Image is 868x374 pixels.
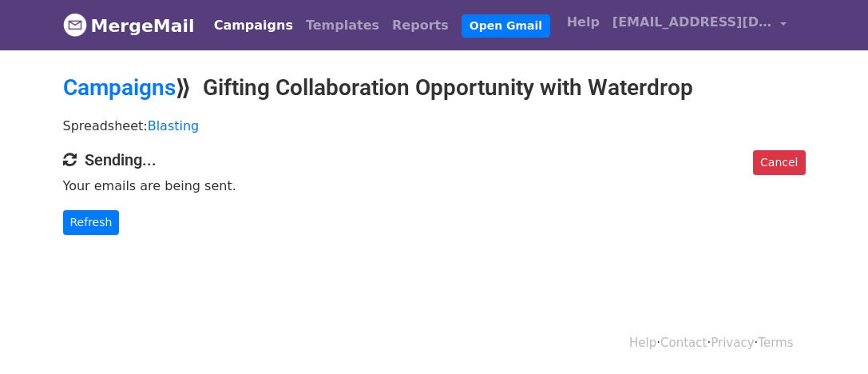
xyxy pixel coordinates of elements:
a: Templates [299,10,386,42]
span: [EMAIL_ADDRESS][DOMAIN_NAME] [612,13,772,32]
a: Cancel [753,150,805,175]
iframe: Chat Widget [788,297,868,374]
p: Spreadsheet: [63,117,806,134]
a: MergeMail [63,9,195,42]
a: Help [629,336,656,350]
a: Reports [386,10,455,42]
a: Contact [660,336,707,350]
img: MergeMail logo [63,13,87,37]
a: Privacy [711,336,754,350]
a: Terms [758,336,793,350]
a: Open Gmail [462,14,550,38]
h2: ⟫ Gifting Collaboration Opportunity with Waterdrop [63,74,806,101]
h4: Sending... [63,150,806,169]
p: Your emails are being sent. [63,177,806,194]
a: [EMAIL_ADDRESS][DOMAIN_NAME] [606,6,793,44]
a: Refresh [63,210,120,235]
a: Campaigns [63,74,176,101]
a: Help [561,6,606,38]
a: Blasting [148,118,200,133]
a: Campaigns [208,10,299,42]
